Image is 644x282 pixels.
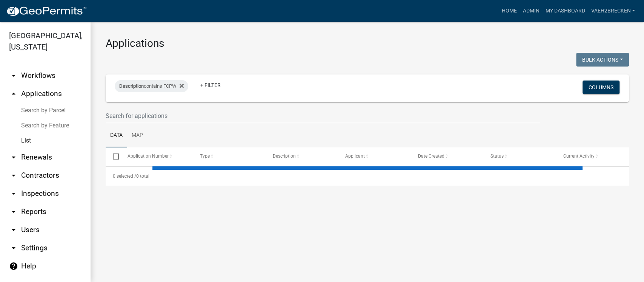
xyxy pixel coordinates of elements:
[9,71,18,80] i: arrow_drop_down
[106,124,127,148] a: Data
[556,147,629,166] datatable-header-cell: Current Activity
[106,167,629,186] div: 0 total
[194,78,227,92] a: + Filter
[490,153,504,159] span: Status
[115,80,188,92] div: contains FCPW
[9,207,18,216] i: arrow_drop_down
[273,153,296,159] span: Description
[128,153,169,159] span: Application Number
[265,147,338,166] datatable-header-cell: Description
[106,37,629,50] h3: Applications
[9,225,18,234] i: arrow_drop_down
[338,147,411,166] datatable-header-cell: Applicant
[120,147,193,166] datatable-header-cell: Application Number
[563,153,595,159] span: Current Activity
[418,153,444,159] span: Date Created
[583,81,619,94] button: Columns
[9,153,18,162] i: arrow_drop_down
[106,108,540,124] input: Search for applications
[119,83,144,89] span: Description
[9,189,18,198] i: arrow_drop_down
[9,243,18,253] i: arrow_drop_down
[345,153,365,159] span: Applicant
[498,4,520,18] a: Home
[193,147,266,166] datatable-header-cell: Type
[127,124,148,148] a: Map
[483,147,556,166] datatable-header-cell: Status
[576,53,629,67] button: Bulk Actions
[542,4,588,18] a: My Dashboard
[113,174,136,179] span: 0 selected /
[200,153,210,159] span: Type
[520,4,542,18] a: Admin
[410,147,483,166] datatable-header-cell: Date Created
[588,4,638,18] a: vaeh2Brecken
[9,89,18,98] i: arrow_drop_up
[9,171,18,180] i: arrow_drop_down
[9,262,18,271] i: help
[106,147,120,166] datatable-header-cell: Select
